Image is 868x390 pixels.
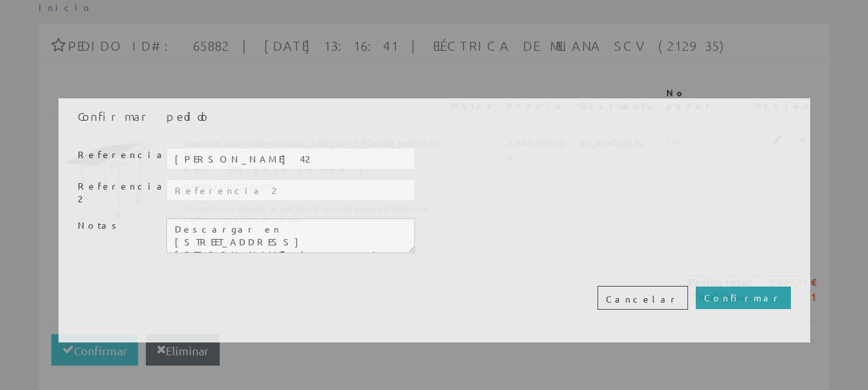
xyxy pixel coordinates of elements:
[606,293,680,305] font: Cancelar
[166,148,414,170] input: Referencia
[78,148,167,160] font: Referencia
[166,179,414,201] input: Referencia 2
[78,180,167,204] font: Referencia 2
[696,287,791,308] input: Confirmar
[78,109,209,123] font: Confirmar pedido
[78,219,121,231] font: Notas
